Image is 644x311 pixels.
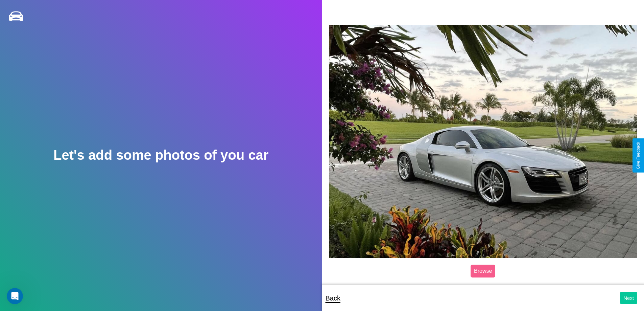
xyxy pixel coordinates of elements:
[326,292,340,304] p: Back
[7,288,23,304] iframe: Intercom live chat
[471,265,495,277] label: Browse
[620,292,637,304] button: Next
[329,25,638,258] img: posted
[53,148,268,163] h2: Let's add some photos of you car
[636,142,641,169] div: Give Feedback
